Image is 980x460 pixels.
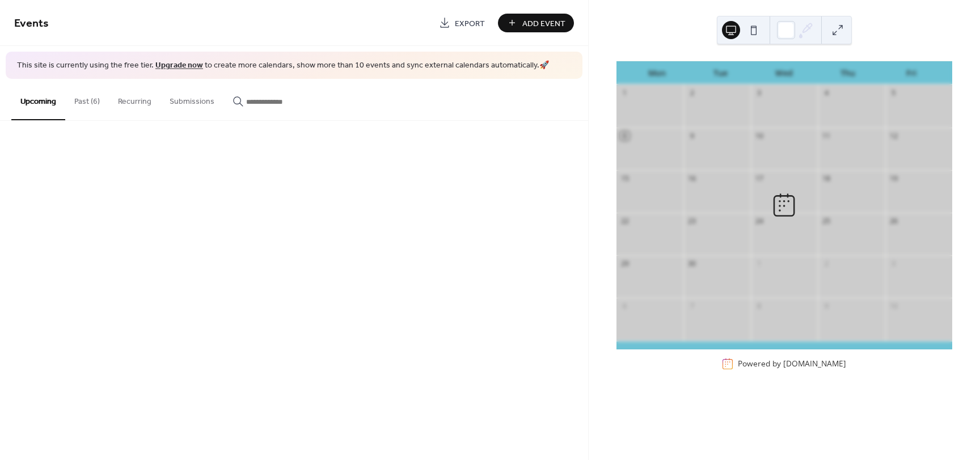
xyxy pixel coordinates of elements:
a: Upgrade now [155,58,203,73]
button: Submissions [160,79,223,119]
div: 30 [687,259,697,269]
div: 24 [754,217,764,226]
button: Add Event [498,14,574,32]
div: 2 [687,88,697,98]
button: Past (6) [65,79,109,119]
div: 15 [620,174,630,183]
div: 18 [822,174,831,183]
span: Events [14,12,49,35]
div: Thu [816,61,880,85]
span: Export [455,18,485,29]
div: 10 [754,131,764,141]
div: 19 [889,174,898,183]
div: 25 [822,217,831,226]
span: Add Event [522,18,565,29]
div: 11 [822,131,831,141]
div: 16 [687,174,697,183]
a: Export [430,14,493,32]
div: Fri [880,61,943,85]
div: 1 [754,259,764,269]
div: 12 [889,131,898,141]
div: Tue [689,61,753,85]
div: 9 [822,302,831,311]
div: 9 [687,131,697,141]
button: Recurring [109,79,160,119]
div: Wed [753,61,816,85]
div: 4 [822,88,831,98]
div: 7 [687,302,697,311]
div: 22 [620,217,630,226]
div: 3 [889,259,898,269]
div: 8 [754,302,764,311]
div: 6 [620,302,630,311]
div: Mon [626,61,689,85]
div: 3 [754,88,764,98]
button: Upcoming [11,79,65,120]
div: 5 [889,88,898,98]
span: This site is currently using the free tier. to create more calendars, show more than 10 events an... [17,60,549,71]
div: 1 [620,88,630,98]
div: 26 [889,217,898,226]
div: 17 [754,174,764,183]
div: Powered by [738,358,846,369]
div: 23 [687,217,697,226]
div: 10 [889,302,898,311]
div: 8 [620,131,630,141]
a: [DOMAIN_NAME] [783,358,846,369]
div: 2 [822,259,831,269]
div: 29 [620,259,630,269]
